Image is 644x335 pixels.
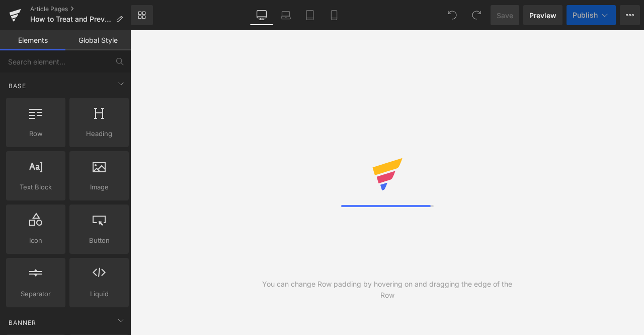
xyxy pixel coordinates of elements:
[72,235,126,246] span: Button
[620,5,640,25] button: More
[131,5,153,25] a: New Library
[274,5,298,25] a: Laptop
[72,182,126,192] span: Image
[30,15,112,23] span: How to Treat and Prevent Sun-Damaged Hair
[30,5,131,13] a: Article Pages
[523,5,562,25] a: Preview
[322,5,346,25] a: Mobile
[9,235,62,246] span: Icon
[466,5,487,25] button: Redo
[298,5,322,25] a: Tablet
[8,318,37,327] span: Banner
[573,11,598,19] span: Publish
[72,289,126,299] span: Liquid
[497,10,513,21] span: Save
[8,81,27,91] span: Base
[250,5,274,25] a: Desktop
[567,5,616,25] button: Publish
[259,279,516,301] div: You can change Row padding by hovering on and dragging the edge of the Row
[9,128,62,139] span: Row
[65,30,131,50] a: Global Style
[9,289,62,299] span: Separator
[9,182,62,192] span: Text Block
[529,10,556,21] span: Preview
[442,5,462,25] button: Undo
[72,128,126,139] span: Heading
